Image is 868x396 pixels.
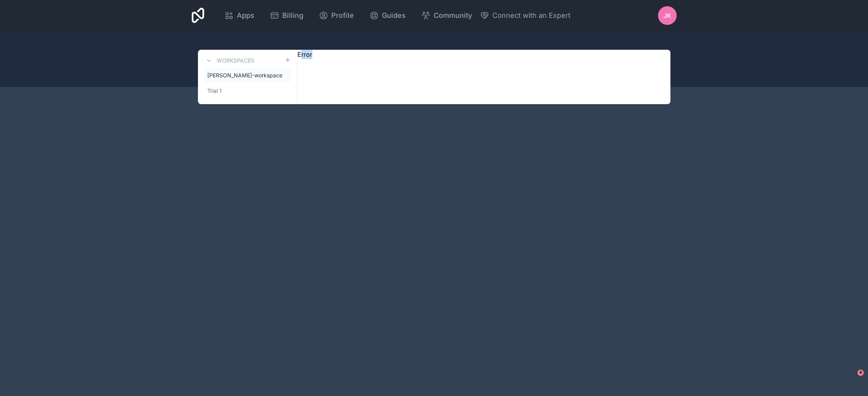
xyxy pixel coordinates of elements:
span: 4 [857,370,864,376]
a: Trial 1 [204,84,291,98]
button: Connect with an Expert [480,10,570,21]
a: Community [415,7,478,24]
span: Community [434,10,472,21]
h3: Workspaces [217,57,254,65]
div: Error [297,50,312,104]
iframe: Intercom live chat [842,370,860,388]
a: [PERSON_NAME]-workspace [204,68,291,82]
span: Profile [331,10,354,21]
span: [PERSON_NAME]-workspace [207,72,282,79]
span: Apps [237,10,254,21]
a: Profile [313,7,360,24]
a: Workspaces [204,56,254,65]
span: JK [663,11,671,20]
a: Billing [264,7,310,24]
a: Apps [218,7,261,24]
span: Guides [382,10,406,21]
span: Trial 1 [207,87,222,95]
span: Billing [282,10,303,21]
a: Guides [363,7,412,24]
span: Connect with an Expert [492,10,570,21]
